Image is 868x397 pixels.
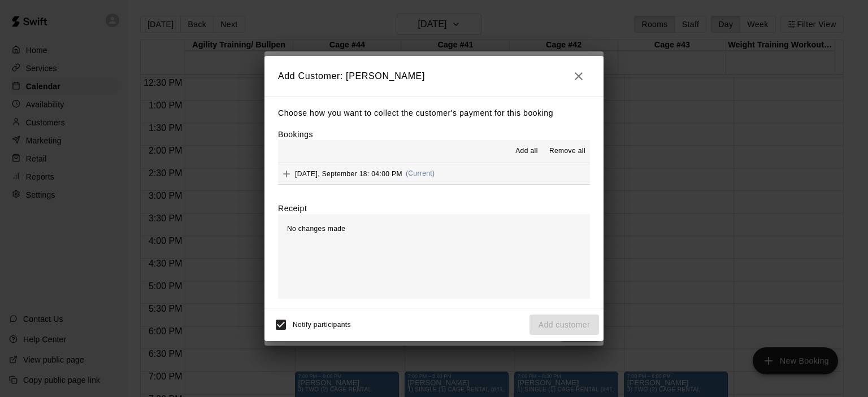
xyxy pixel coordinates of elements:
[293,321,351,329] span: Notify participants
[287,225,345,233] span: No changes made
[264,56,604,97] h2: Add Customer: [PERSON_NAME]
[278,163,590,184] button: Add[DATE], September 18: 04:00 PM(Current)
[295,169,402,177] span: [DATE], September 18: 04:00 PM
[509,142,545,160] button: Add all
[515,146,538,157] span: Add all
[549,146,585,157] span: Remove all
[278,169,295,177] span: Add
[278,203,307,214] label: Receipt
[406,169,435,177] span: (Current)
[278,106,590,120] p: Choose how you want to collect the customer's payment for this booking
[278,130,313,139] label: Bookings
[545,142,590,160] button: Remove all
